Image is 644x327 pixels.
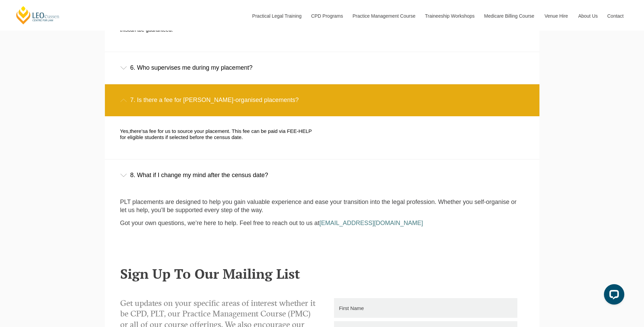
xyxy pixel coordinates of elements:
[602,1,629,31] a: Contact
[128,27,139,33] span: can’t
[120,128,312,140] span: a fee for us to source your placement. This fee can be paid via FEE-HELP for eligible students if...
[573,1,602,31] a: About Us
[15,5,60,25] a: [PERSON_NAME] Centre for Law
[120,21,296,33] span: try to accommodate you, though this
[334,298,517,318] input: First Name
[120,220,319,226] span: Got your own questions, we’re here to help. Feel free to reach out to us at
[105,52,539,84] div: 6. Who supervises me during my placement?
[130,128,145,134] span: there’s
[539,1,573,31] a: Venue Hire
[420,1,479,31] a: Traineeship Workshops
[105,84,539,116] div: 7. Is there a fee for [PERSON_NAME]-organised placements?
[599,281,627,310] iframe: LiveChat chat widget
[306,1,347,31] a: CPD Programs
[105,159,539,191] div: 8. What if I change my mind after the census date?
[247,1,306,31] a: Practical Legal Training
[120,128,130,134] span: Yes,
[139,27,173,33] span: be guaranteed.
[120,266,524,281] h2: Sign Up To Our Mailing List
[319,220,423,226] a: [EMAIL_ADDRESS][DOMAIN_NAME]
[348,1,420,31] a: Practice Management Course
[479,1,539,31] a: Medicare Billing Course
[120,199,517,213] span: PLT placements are designed to help you gain valuable experience and ease your transition into th...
